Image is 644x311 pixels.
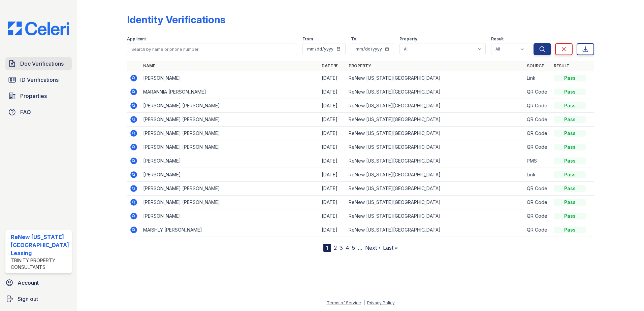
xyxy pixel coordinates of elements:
td: [DATE] [319,113,346,127]
a: Properties [5,89,72,103]
td: ReNew [US_STATE][GEOGRAPHIC_DATA] [346,182,524,196]
td: QR Code [524,209,551,223]
td: [DATE] [319,209,346,223]
td: ReNew [US_STATE][GEOGRAPHIC_DATA] [346,113,524,127]
a: 3 [340,244,343,251]
td: [DATE] [319,168,346,182]
td: [DATE] [319,196,346,209]
span: Account [18,279,39,287]
td: QR Code [524,85,551,99]
td: Link [524,168,551,182]
a: Sign out [3,292,74,306]
td: ReNew [US_STATE][GEOGRAPHIC_DATA] [346,154,524,168]
a: 4 [346,244,349,251]
td: QR Code [524,127,551,140]
td: [PERSON_NAME] [140,209,319,223]
td: [DATE] [319,154,346,168]
div: Pass [554,227,586,233]
span: Sign out [18,295,38,303]
div: Pass [554,102,586,109]
td: [PERSON_NAME] [PERSON_NAME] [140,127,319,140]
td: [PERSON_NAME] [PERSON_NAME] [140,140,319,154]
label: Applicant [127,36,146,42]
a: Property [349,63,371,68]
div: Pass [554,89,586,95]
td: [PERSON_NAME] [PERSON_NAME] [140,182,319,196]
a: Name [143,63,155,68]
span: FAQ [20,108,31,116]
a: Next › [365,244,380,251]
td: [PERSON_NAME] [140,154,319,168]
td: [DATE] [319,127,346,140]
td: MARANNIA [PERSON_NAME] [140,85,319,99]
label: Result [491,36,504,42]
td: [DATE] [319,140,346,154]
span: Properties [20,92,47,100]
td: [DATE] [319,223,346,237]
div: Pass [554,116,586,123]
div: Pass [554,144,586,150]
td: Link [524,71,551,85]
div: Pass [554,130,586,137]
div: Pass [554,158,586,164]
td: ReNew [US_STATE][GEOGRAPHIC_DATA] [346,99,524,113]
td: [DATE] [319,182,346,196]
td: ReNew [US_STATE][GEOGRAPHIC_DATA] [346,196,524,209]
a: 5 [352,244,355,251]
td: [DATE] [319,99,346,113]
td: [DATE] [319,85,346,99]
label: Property [399,36,417,42]
a: 2 [334,244,337,251]
span: ID Verifications [20,76,59,84]
td: [PERSON_NAME] [PERSON_NAME] [140,196,319,209]
td: ReNew [US_STATE][GEOGRAPHIC_DATA] [346,127,524,140]
div: Pass [554,185,586,192]
label: From [302,36,313,42]
div: ReNew [US_STATE][GEOGRAPHIC_DATA] Leasing [11,233,69,257]
a: Terms of Service [327,300,361,305]
td: QR Code [524,140,551,154]
a: Account [3,276,74,289]
a: Privacy Policy [367,300,395,305]
td: QR Code [524,182,551,196]
a: Source [527,63,544,68]
td: [DATE] [319,71,346,85]
td: QR Code [524,196,551,209]
td: ReNew [US_STATE][GEOGRAPHIC_DATA] [346,140,524,154]
td: [PERSON_NAME] [140,168,319,182]
img: CE_Logo_Blue-a8612792a0a2168367f1c8372b55b34899dd931a85d93a1a3d3e32e68fde9ad4.png [3,22,74,35]
a: Doc Verifications [5,57,72,70]
div: Pass [554,213,586,219]
td: MAISHLY [PERSON_NAME] [140,223,319,237]
td: ReNew [US_STATE][GEOGRAPHIC_DATA] [346,168,524,182]
td: QR Code [524,99,551,113]
div: Identity Verifications [127,13,225,26]
a: ID Verifications [5,73,72,87]
td: ReNew [US_STATE][GEOGRAPHIC_DATA] [346,223,524,237]
td: QR Code [524,223,551,237]
span: … [358,244,362,252]
a: FAQ [5,105,72,119]
td: PMS [524,154,551,168]
label: To [351,36,356,42]
div: | [363,300,365,305]
a: Result [554,63,570,68]
td: [PERSON_NAME] [PERSON_NAME] [140,99,319,113]
td: ReNew [US_STATE][GEOGRAPHIC_DATA] [346,71,524,85]
input: Search by name or phone number [127,43,297,55]
a: Date ▼ [322,63,338,68]
td: QR Code [524,113,551,127]
span: Doc Verifications [20,60,64,68]
div: Pass [554,199,586,206]
div: Trinity Property Consultants [11,257,69,271]
td: [PERSON_NAME] [140,71,319,85]
td: [PERSON_NAME] [PERSON_NAME] [140,113,319,127]
td: ReNew [US_STATE][GEOGRAPHIC_DATA] [346,85,524,99]
div: Pass [554,75,586,81]
div: Pass [554,171,586,178]
div: 1 [323,244,331,252]
a: Last » [383,244,398,251]
td: ReNew [US_STATE][GEOGRAPHIC_DATA] [346,209,524,223]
